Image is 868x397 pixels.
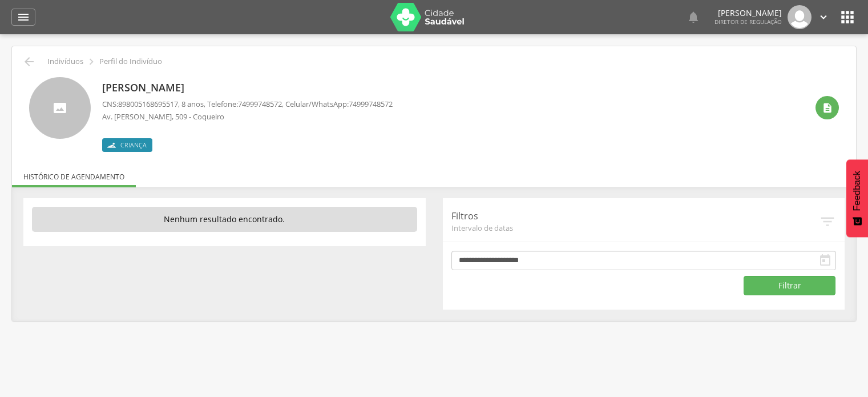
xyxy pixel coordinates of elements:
a:  [11,9,35,26]
span: Diretor de regulação [714,18,782,26]
p: [PERSON_NAME] [714,9,782,17]
i:  [85,55,98,68]
a:  [817,5,830,29]
i:  [819,213,836,230]
p: Indivíduos [47,57,83,66]
p: Filtros [451,210,819,223]
span: Intervalo de datas [451,223,819,233]
span: 74999748572 [349,99,393,109]
p: Perfil do Indivíduo [99,57,162,66]
i:  [818,254,832,267]
i:  [822,102,833,114]
a:  [687,5,700,29]
i: Voltar [22,55,36,69]
span: Criança [120,141,147,150]
p: CNS: , 8 anos, Telefone: , Celular/WhatsApp: [102,99,393,110]
p: [PERSON_NAME] [102,81,393,95]
span: Feedback [852,171,862,211]
span: 74999748572 [238,99,282,109]
div: Ver histórico de cadastramento [815,96,839,119]
button: Filtrar [744,276,835,295]
i:  [17,10,30,24]
i:  [838,8,857,26]
p: Av. [PERSON_NAME], 509 - Coqueiro [102,111,393,122]
p: Nenhum resultado encontrado. [32,207,417,232]
button: Feedback - Mostrar pesquisa [846,159,868,237]
i:  [817,11,830,23]
span: 898005168695517 [118,99,178,109]
i:  [687,10,700,24]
